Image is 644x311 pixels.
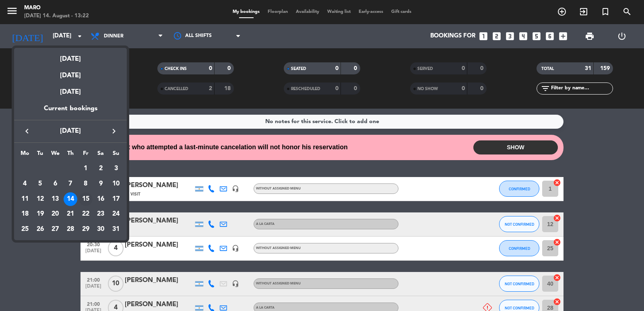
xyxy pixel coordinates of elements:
[94,207,107,221] div: 23
[64,177,77,191] div: 7
[93,161,109,176] td: August 2, 2025
[17,176,33,192] td: August 4, 2025
[17,149,33,161] th: Monday
[109,192,123,206] div: 17
[22,126,32,136] i: keyboard_arrow_left
[79,192,93,206] div: 15
[33,177,47,191] div: 5
[48,222,62,236] div: 27
[18,222,32,236] div: 25
[33,149,48,161] th: Tuesday
[109,207,123,221] div: 24
[18,192,32,206] div: 11
[17,161,78,176] td: AUG
[109,177,123,191] div: 10
[94,177,107,191] div: 9
[79,177,93,191] div: 8
[79,162,93,175] div: 1
[109,222,123,236] div: 31
[108,206,124,222] td: August 24, 2025
[33,207,47,221] div: 19
[93,206,109,222] td: August 23, 2025
[107,126,121,136] button: keyboard_arrow_right
[33,192,47,206] div: 12
[48,192,62,206] div: 13
[47,222,63,237] td: August 27, 2025
[14,81,127,103] div: [DATE]
[108,149,124,161] th: Sunday
[108,222,124,237] td: August 31, 2025
[79,207,93,221] div: 22
[17,192,33,207] td: August 11, 2025
[78,206,93,222] td: August 22, 2025
[109,126,119,136] i: keyboard_arrow_right
[93,192,109,207] td: August 16, 2025
[63,149,78,161] th: Thursday
[47,192,63,207] td: August 13, 2025
[14,48,127,64] div: [DATE]
[18,207,32,221] div: 18
[14,64,127,81] div: [DATE]
[94,162,107,175] div: 2
[34,126,107,136] span: [DATE]
[63,176,78,192] td: August 7, 2025
[108,161,124,176] td: August 3, 2025
[47,176,63,192] td: August 6, 2025
[64,192,77,206] div: 14
[78,149,93,161] th: Friday
[17,222,33,237] td: August 25, 2025
[20,126,34,136] button: keyboard_arrow_left
[93,149,109,161] th: Saturday
[64,222,77,236] div: 28
[63,192,78,207] td: August 14, 2025
[63,206,78,222] td: August 21, 2025
[79,222,93,236] div: 29
[47,206,63,222] td: August 20, 2025
[94,192,107,206] div: 16
[48,207,62,221] div: 20
[78,192,93,207] td: August 15, 2025
[18,177,32,191] div: 4
[14,103,127,120] div: Current bookings
[93,222,109,237] td: August 30, 2025
[33,192,48,207] td: August 12, 2025
[48,177,62,191] div: 6
[17,206,33,222] td: August 18, 2025
[78,222,93,237] td: August 29, 2025
[108,192,124,207] td: August 17, 2025
[93,176,109,192] td: August 9, 2025
[78,176,93,192] td: August 8, 2025
[33,222,48,237] td: August 26, 2025
[78,161,93,176] td: August 1, 2025
[33,176,48,192] td: August 5, 2025
[108,176,124,192] td: August 10, 2025
[33,222,47,236] div: 26
[94,222,107,236] div: 30
[64,207,77,221] div: 21
[63,222,78,237] td: August 28, 2025
[33,206,48,222] td: August 19, 2025
[109,162,123,175] div: 3
[47,149,63,161] th: Wednesday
